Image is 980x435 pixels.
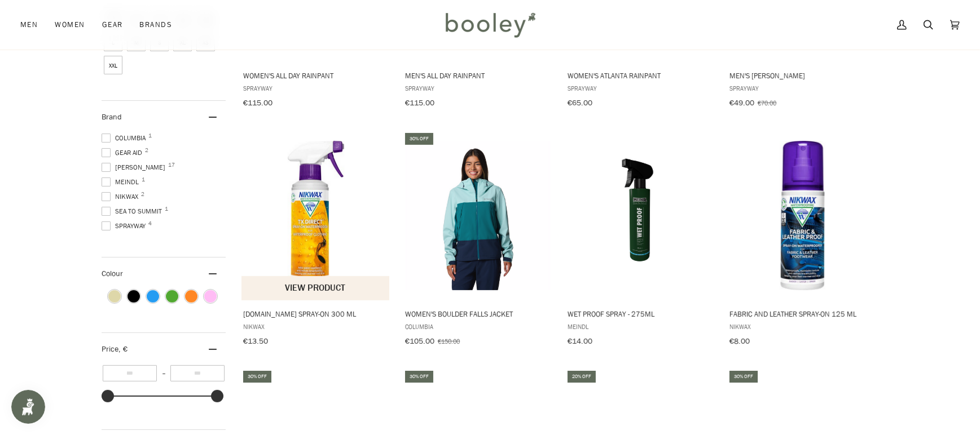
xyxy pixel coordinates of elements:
span: Wet Proof Spray - 275ml [567,308,713,318]
span: €13.50 [243,335,267,346]
span: Men's [PERSON_NAME] [729,70,876,81]
span: Men's All Day Rainpant [405,70,551,81]
span: – [156,369,170,378]
span: Nikwax [729,321,876,331]
img: Nikwax TX.Direct Spray-On 300ml - Booley Galway [241,141,390,290]
span: 1 [148,133,152,139]
span: Colour: Pink [204,290,217,303]
span: Brand [102,112,122,122]
input: Maximum value [170,365,225,381]
span: Brands [139,19,172,30]
span: Colour: Orange [185,290,197,303]
span: Gear Aid [102,148,146,158]
span: Sea to Summit [102,206,165,216]
div: 30% off [405,132,433,144]
span: Fabric and Leather Spray-On 125 ml [729,308,876,318]
span: Meindl [567,321,713,331]
span: Columbia [102,133,149,143]
span: Price [102,344,128,354]
span: 2 [141,192,144,197]
a: Women's Boulder Falls Jacket [403,131,553,349]
div: 30% off [405,371,433,383]
span: Size: XS [196,33,215,51]
span: 1 [142,177,145,183]
span: Colour: Beige [108,290,121,303]
span: , € [118,344,128,354]
div: 30% off [729,371,758,383]
span: €65.00 [567,97,592,108]
span: Colour: Green [166,290,178,303]
span: Colour [102,268,131,279]
span: Size: S [150,33,169,51]
span: €70.00 [758,98,776,108]
img: Meindl Wet Proof Spray - 275ml - Booley Galway [565,141,715,290]
span: Men [20,19,38,30]
a: Fabric and Leather Spray-On 125 ml [728,131,877,349]
span: Columbia [405,321,551,331]
span: €49.00 [729,97,754,108]
span: Size: M [127,33,146,51]
span: Nikwax [102,192,142,202]
span: Sprayway [405,83,551,93]
span: Meindl [102,177,142,187]
img: Booley [441,8,539,41]
span: Size: L [104,33,122,51]
span: 1 [165,206,168,212]
span: Colour: Blue [147,290,159,303]
button: View product [241,276,389,300]
span: 4 [148,221,152,227]
span: €14.00 [567,335,592,346]
span: €8.00 [729,335,750,346]
span: Women's Boulder Falls Jacket [405,308,551,318]
span: Sprayway [729,83,876,93]
span: Gear [102,19,123,30]
span: Sprayway [243,83,389,93]
span: Women [55,19,85,30]
div: 30% off [243,371,271,383]
img: Columbia Women's Boulder Falls Jacket River Blue / Collegiate Navy / Spray - Booley Galway [403,141,553,290]
span: 2 [145,148,148,153]
a: Wet Proof Spray - 275ml [565,131,715,349]
span: Women's All Day Rainpant [243,70,389,81]
div: 20% off [567,371,595,383]
span: €150.00 [438,336,460,345]
span: €105.00 [405,335,434,346]
span: Size: XXL [104,56,122,74]
span: [PERSON_NAME] [102,162,169,172]
span: Sprayway [567,83,713,93]
span: Size: XL [173,33,192,51]
input: Minimum value [102,365,156,381]
iframe: Button to open loyalty program pop-up [11,390,45,424]
img: Nikwax Fabric and Leather Spray-On 125 ml - Booley Galway [728,141,877,290]
span: Women's Atlanta Rainpant [567,70,713,81]
span: Sprayway [102,221,149,231]
span: Nikwax [243,321,389,331]
a: TX.Direct Spray-On 300 ml [241,131,390,349]
span: Colour: Black [128,290,140,303]
span: €115.00 [243,97,272,108]
span: [DOMAIN_NAME] Spray-On 300 ml [243,308,389,318]
span: 17 [168,162,175,168]
span: €115.00 [405,97,434,108]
